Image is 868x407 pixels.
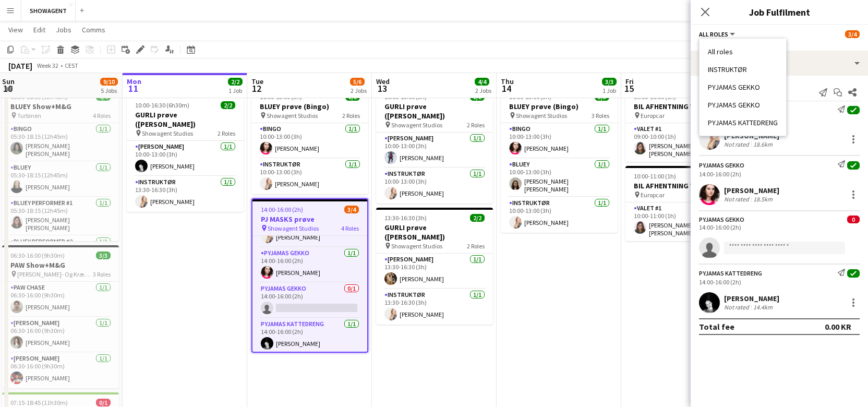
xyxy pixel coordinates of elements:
[625,181,742,190] h3: BIL AFHENTNING Varevogn
[96,252,111,259] span: 3/3
[501,159,618,197] app-card-role: BLUEY1/110:00-13:00 (3h)[PERSON_NAME] [PERSON_NAME]
[475,78,489,86] span: 4/4
[93,270,111,278] span: 3 Roles
[724,186,779,195] div: [PERSON_NAME]
[708,100,778,110] li: PYJAMAS GEKKO
[127,77,141,86] span: Mon
[724,303,751,311] div: Not rated
[344,206,359,213] span: 3/4
[101,87,117,94] div: 5 Jobs
[2,87,119,241] div: 05:30-18:15 (12h45m)4/4BLUEY Show+M&G Turbinen4 RolesBINGO1/105:30-18:15 (12h45m)[PERSON_NAME] [P...
[501,77,514,86] span: Thu
[699,321,734,332] div: Total fee
[4,23,27,37] a: View
[127,141,244,176] app-card-role: [PERSON_NAME]1/110:00-13:00 (3h)[PERSON_NAME]
[228,87,242,94] div: 1 Job
[751,303,775,311] div: 14.4km
[267,112,318,119] span: Showagent Studios
[228,78,243,86] span: 2/2
[17,112,41,119] span: Turbinen
[751,195,775,203] div: 18.5km
[699,170,860,178] div: 14:00-16:00 (2h)
[250,82,263,94] span: 12
[592,112,609,119] span: 3 Roles
[384,214,427,222] span: 13:30-16:30 (3h)
[251,198,368,353] div: 14:00-16:00 (2h)3/4PJ MASKS prøve Showagent Studios4 RolesINSTRUKTØR1/114:00-16:00 (2h)[PERSON_NA...
[501,87,618,233] app-job-card: 10:00-13:00 (3h)3/3BLUEY prøve (Bingo) Showagent Studios3 RolesBINGO1/110:00-13:00 (3h)[PERSON_NA...
[641,112,665,119] span: Europcar
[376,87,493,203] app-job-card: 10:00-13:00 (3h)2/2GURLI prøve ([PERSON_NAME]) Showagent Studios2 Roles[PERSON_NAME]1/110:00-13:0...
[350,78,365,86] span: 5/6
[268,224,319,232] span: Showagent Studios
[2,123,119,162] app-card-role: BINGO1/105:30-18:15 (12h45m)[PERSON_NAME] [PERSON_NAME]
[376,102,493,121] h3: GURLI prøve ([PERSON_NAME])
[34,62,61,69] span: Week 32
[699,161,744,169] div: PYJAMAS GEKKO
[78,23,110,37] a: Comms
[699,30,737,38] button: All roles
[261,206,303,213] span: 14:00-16:00 (2h)
[634,172,676,180] span: 10:00-11:00 (1h)
[375,82,390,94] span: 13
[391,121,442,129] span: Showagent Studios
[602,87,616,94] div: 1 Job
[8,25,23,34] span: View
[33,25,45,34] span: Edit
[21,1,76,21] button: SHOWAGENT
[17,270,93,278] span: [PERSON_NAME]- Og Kræmmermarked
[2,162,119,197] app-card-role: BLUEY1/105:30-18:15 (12h45m)[PERSON_NAME]
[100,78,118,86] span: 9/10
[699,269,762,277] div: PYJAMAS KATTEDRENG
[342,112,360,119] span: 2 Roles
[470,214,485,222] span: 2/2
[2,317,119,353] app-card-role: [PERSON_NAME]1/106:30-16:00 (9h30m)[PERSON_NAME]
[699,278,860,286] div: 14:00-16:00 (2h)
[2,197,119,236] app-card-role: BLUEY Performer #11/105:30-18:15 (12h45m)[PERSON_NAME] [PERSON_NAME] [PERSON_NAME]
[82,25,105,34] span: Comms
[751,140,775,148] div: 18.6km
[699,30,728,38] span: All roles
[251,87,368,194] app-job-card: 10:00-13:00 (3h)2/2BLUEY prøve (Bingo) Showagent Studios2 RolesBINGO1/110:00-13:00 (3h)[PERSON_NA...
[125,82,141,94] span: 11
[29,23,50,37] a: Edit
[467,121,485,129] span: 2 Roles
[251,77,263,86] span: Tue
[1,82,15,94] span: 10
[251,159,368,194] app-card-role: INSTRUKTØR1/110:00-13:00 (3h)[PERSON_NAME]
[724,294,779,303] div: [PERSON_NAME]
[127,176,244,212] app-card-role: INSTRUKTØR1/113:30-16:30 (3h)[PERSON_NAME]
[218,129,235,137] span: 2 Roles
[252,318,367,354] app-card-role: PYJAMAS KATTEDRENG1/114:00-16:00 (2h)[PERSON_NAME]
[691,51,868,76] div: Confirmed
[376,77,390,86] span: Wed
[142,129,193,137] span: Showagent Studios
[376,223,493,242] h3: GURLI prøve ([PERSON_NAME])
[825,321,851,332] div: 0.00 KR
[2,236,119,271] app-card-role: BLUEY Performer #21/1
[93,112,111,119] span: 4 Roles
[625,77,634,86] span: Fri
[724,140,751,148] div: Not rated
[8,61,32,71] div: [DATE]
[96,399,111,406] span: 0/1
[625,166,742,241] div: 10:00-11:00 (1h)1/1BIL AFHENTNING Varevogn Europcar1 RoleValet #11/110:00-11:00 (1h)[PERSON_NAME]...
[602,78,617,86] span: 3/3
[624,82,634,94] span: 15
[625,102,742,111] h3: BIL AFHENTNING V6K
[691,5,868,19] h3: Job Fulfilment
[845,30,860,38] span: 3/4
[376,208,493,325] app-job-card: 13:30-16:30 (3h)2/2GURLI prøve ([PERSON_NAME]) Showagent Studios2 Roles[PERSON_NAME]1/113:30-16:3...
[708,65,778,74] li: INSTRUKTØR
[252,247,367,283] app-card-role: PYJAMAS GEKKO1/114:00-16:00 (2h)[PERSON_NAME]
[625,123,742,162] app-card-role: Valet #11/109:00-10:00 (1h)[PERSON_NAME] [PERSON_NAME] [PERSON_NAME]
[341,224,359,232] span: 4 Roles
[252,214,367,224] h3: PJ MASKS prøve
[376,289,493,325] app-card-role: INSTRUKTØR1/113:30-16:30 (3h)[PERSON_NAME]
[2,260,119,270] h3: PAW Show+M&G
[847,216,860,223] span: 0
[65,62,78,69] div: CEST
[516,112,567,119] span: Showagent Studios
[52,23,76,37] a: Jobs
